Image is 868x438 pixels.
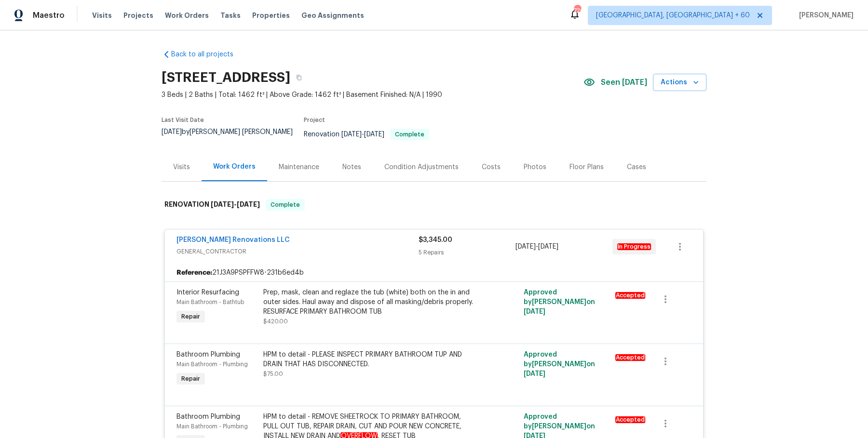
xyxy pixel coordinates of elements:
[176,351,240,358] span: Bathroom Plumbing
[538,243,558,250] span: [DATE]
[176,289,239,296] span: Interior Resurfacing
[524,308,545,315] span: [DATE]
[304,117,325,123] span: Project
[220,12,241,19] span: Tasks
[341,131,384,138] span: -
[384,162,459,172] div: Condition Adjustments
[162,90,583,100] span: 3 Beds | 2 Baths | Total: 1462 ft² | Above Grade: 1462 ft² | Basement Finished: N/A | 1990
[162,129,304,147] div: by [PERSON_NAME] [PERSON_NAME]
[263,288,475,317] div: Prep, mask, clean and reglaze the tub (white) both on the in and outer sides. Haul away and dispo...
[162,73,290,82] h2: [STREET_ADDRESS]
[364,131,384,138] span: [DATE]
[524,351,595,377] span: Approved by [PERSON_NAME] on
[482,162,501,172] div: Costs
[123,11,153,20] span: Projects
[176,268,212,278] b: Reference:
[252,11,290,20] span: Properties
[176,299,244,305] span: Main Bathroom - Bathtub
[162,117,204,123] span: Last Visit Date
[176,247,419,256] span: GENERAL_CONTRACTOR
[615,292,645,299] em: Accepted
[176,237,290,243] a: [PERSON_NAME] Renovations LLC
[176,424,248,429] span: Main Bathroom - Plumbing
[213,162,256,172] div: Work Orders
[263,350,475,369] div: HPM to detail - PLEASE INSPECT PRIMARY BATHROOM TUP AND DRAIN THAT HAS DISCONNECTED.
[391,132,428,137] span: Complete
[162,129,182,135] span: [DATE]
[653,74,706,92] button: Actions
[515,243,536,250] span: [DATE]
[162,189,706,220] div: RENOVATION [DATE]-[DATE]Complete
[301,11,364,20] span: Geo Assignments
[661,77,699,89] span: Actions
[290,69,308,86] button: Copy Address
[515,242,558,252] span: -
[304,131,429,138] span: Renovation
[162,50,254,59] a: Back to all projects
[176,413,240,420] span: Bathroom Plumbing
[627,162,646,172] div: Cases
[615,354,645,361] em: Accepted
[211,201,234,208] span: [DATE]
[615,416,645,423] em: Accepted
[176,361,248,367] span: Main Bathroom - Plumbing
[164,199,260,211] h6: RENOVATION
[92,11,112,20] span: Visits
[165,11,209,20] span: Work Orders
[165,264,703,281] div: 21J3A9PSPFFW8-231b6ed4b
[263,371,283,377] span: $75.00
[342,162,361,172] div: Notes
[795,11,854,20] span: [PERSON_NAME]
[341,131,362,138] span: [DATE]
[173,162,190,172] div: Visits
[617,243,651,250] em: In Progress
[601,78,647,87] span: Seen [DATE]
[570,162,604,172] div: Floor Plans
[596,11,750,20] span: [GEOGRAPHIC_DATA], [GEOGRAPHIC_DATA] + 60
[419,248,515,257] div: 5 Repairs
[524,289,595,315] span: Approved by [PERSON_NAME] on
[33,11,65,20] span: Maestro
[574,6,581,15] div: 726
[524,371,545,377] span: [DATE]
[177,374,204,384] span: Repair
[267,200,304,210] span: Complete
[279,162,319,172] div: Maintenance
[524,162,546,172] div: Photos
[237,201,260,208] span: [DATE]
[177,312,204,321] span: Repair
[211,201,260,208] span: -
[263,319,288,324] span: $420.00
[419,237,452,243] span: $3,345.00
